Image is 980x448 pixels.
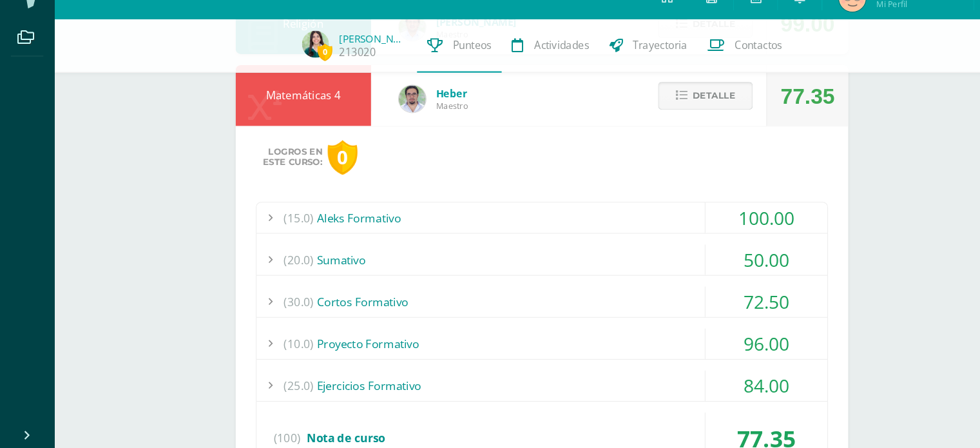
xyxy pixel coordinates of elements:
[302,63,316,79] span: 0
[602,57,654,71] span: Trayectoria
[834,8,911,21] span: Clever [PERSON_NAME]
[671,334,787,363] div: 96.00
[415,104,445,117] span: Heber
[798,6,824,32] img: c6a0bfaf15cb9618c68d5db85ac61b27.png
[224,83,353,141] div: Matemáticas 4
[244,214,787,243] div: Aleks Formativo
[834,19,911,30] span: Mi Perfil
[270,254,298,283] span: (20.0)
[270,334,298,363] span: (10.0)
[397,39,477,90] a: Punteos
[659,101,700,124] span: Detalle
[415,117,445,128] span: Maestro
[671,254,787,283] div: 50.00
[570,39,664,90] a: Trayectoria
[323,52,387,64] a: [PERSON_NAME]
[244,334,787,363] div: Proyecto Formativo
[312,155,340,188] div: 0
[287,50,313,76] img: 2097ebf683c410a63f2781693a60a0cb.png
[270,374,298,403] span: (25.0)
[323,64,358,78] a: 213020
[699,57,744,71] span: Contactos
[250,161,307,181] span: Logros en este curso:
[270,214,298,243] span: (15.0)
[508,57,561,71] span: Actividades
[671,374,787,403] div: 84.00
[431,57,468,71] span: Punteos
[626,99,716,126] button: Detalle
[244,254,787,283] div: Sumativo
[244,374,787,403] div: Ejercicios Formativo
[664,39,754,90] a: Contactos
[743,84,794,142] div: 77.35
[270,294,298,323] span: (30.0)
[671,214,787,243] div: 100.00
[244,294,787,323] div: Cortos Formativo
[292,431,367,445] span: Nota de curso
[380,102,405,128] img: 00229b7027b55c487e096d516d4a36c4.png
[477,39,570,90] a: Actividades
[671,294,787,323] div: 72.50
